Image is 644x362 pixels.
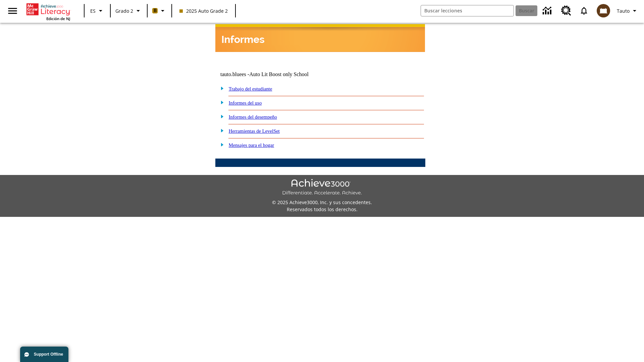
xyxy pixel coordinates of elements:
[539,2,557,20] a: Centro de información
[3,1,22,21] button: Abrir el menú lateral
[282,179,362,196] img: Achieve3000 Differentiate Accelerate Achieve
[20,347,68,362] button: Support Offline
[229,142,274,148] a: Mensajes para el hogar
[229,114,277,120] a: Informes del desempeño
[229,128,280,134] a: Herramientas de LevelSet
[220,71,344,77] td: tauto.bluees -
[217,85,224,91] img: plus.gif
[26,2,70,21] div: Portada
[229,86,272,92] a: Trabajo del estudiante
[557,2,575,20] a: Centro de recursos, Se abrirá en una pestaña nueva.
[614,5,641,17] button: Perfil/Configuración
[179,7,228,14] span: 2025 Auto Grade 2
[154,6,157,15] span: B
[113,5,145,17] button: Grado: Grado 2, Elige un grado
[150,5,169,17] button: Boost El color de la clase es anaranjado claro. Cambiar el color de la clase.
[217,141,224,147] img: plus.gif
[593,2,614,19] button: Escoja un nuevo avatar
[46,16,70,21] span: Edición de NJ
[90,7,96,14] span: ES
[421,5,514,16] input: Buscar campo
[115,7,133,14] span: Grado 2
[597,4,610,17] img: avatar image
[217,113,224,119] img: plus.gif
[217,127,224,133] img: plus.gif
[249,71,309,77] nobr: Auto Lit Boost only School
[575,2,593,19] a: Notificaciones
[87,5,108,17] button: Lenguaje: ES, Selecciona un idioma
[617,7,630,14] span: Tauto
[34,352,63,357] span: Support Offline
[215,24,425,52] img: header
[217,99,224,105] img: plus.gif
[229,100,262,106] a: Informes del uso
